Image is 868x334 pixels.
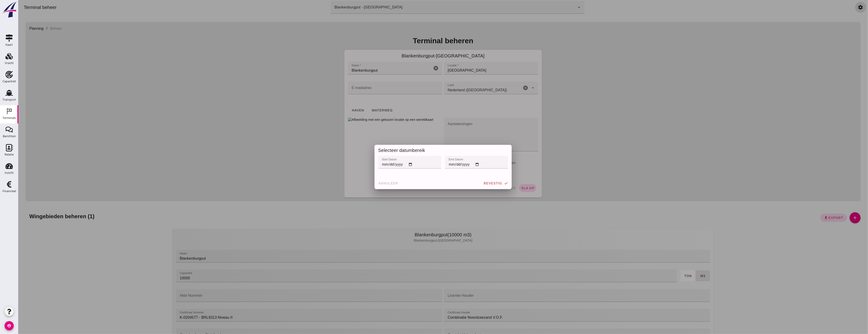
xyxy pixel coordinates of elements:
[3,98,16,101] div: Transport
[5,171,14,174] div: Inzicht
[5,153,14,156] div: Relatie
[3,135,16,138] div: Berichten
[5,62,14,65] div: Vracht
[3,190,16,193] div: Financieel
[3,80,16,83] div: Capaciteit
[5,321,14,330] i: account_circle
[1,1,17,18] img: logo-small.a267ee39.svg
[3,116,16,119] div: Terminals
[5,43,13,46] div: Kaart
